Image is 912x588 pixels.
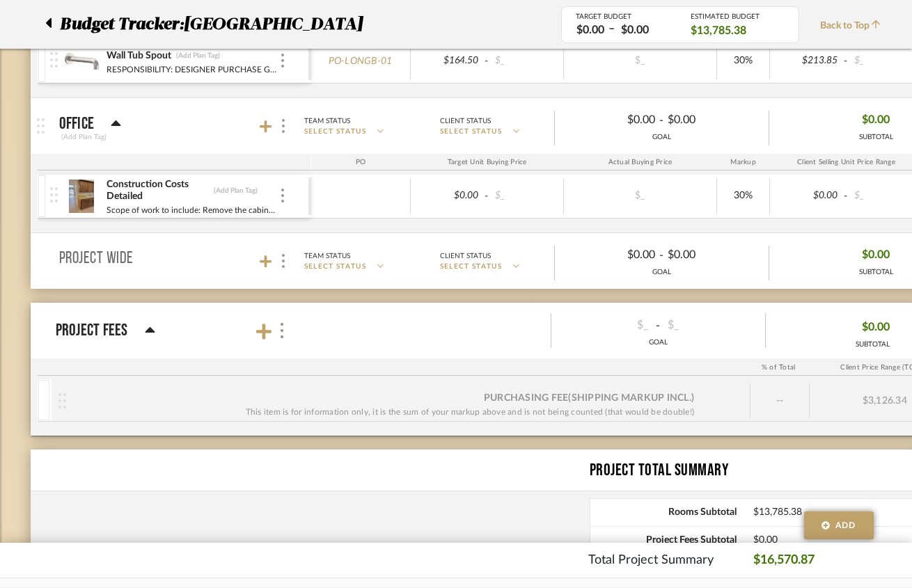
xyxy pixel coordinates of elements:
span: - [842,189,850,203]
div: $_ [663,315,757,336]
div: $_ [602,51,678,71]
div: $0.00 [663,244,757,266]
div: $0.00 [415,186,483,206]
img: 3dots-v.svg [282,119,285,133]
div: $164.50 [415,51,483,71]
div: $0.00 [617,22,653,38]
div: $0.00 [774,186,842,206]
p: $16,570.87 [753,551,815,570]
div: ESTIMATED BUDGET [691,13,785,21]
span: $0.00 [862,244,890,266]
span: Budget Tracker: [60,12,184,37]
span: SELECT STATUS [440,262,503,272]
span: Back to Top [820,19,888,33]
div: Client Status [440,115,491,127]
span: - [842,54,850,68]
div: Markup [717,154,770,170]
div: Wall Tub Spout [106,49,172,63]
div: $_ [602,186,678,206]
div: Actual Buying Price [564,154,717,170]
p: Office [59,116,95,132]
p: Project Wide [59,251,134,267]
img: vertical-grip.svg [58,393,66,408]
span: $0.00 [862,109,890,131]
div: $0.00 [566,244,659,266]
div: GOAL [555,132,769,143]
div: (Add Plan Tag) [59,131,109,143]
div: $0.00 [572,22,608,38]
div: Team Status [304,250,350,262]
img: grip.svg [37,118,45,134]
div: - [551,315,765,336]
div: Team Status [304,115,350,127]
span: SELECT STATUS [440,127,503,137]
span: $13,785.38 [691,23,746,38]
div: TARGET BUDGET [576,13,670,21]
span: - [482,54,491,68]
p: [GEOGRAPHIC_DATA] [184,12,369,37]
div: SUBTOTAL [859,267,893,278]
div: -- [750,383,810,418]
div: Purchasing Fee (Shipping markup incl.) [484,391,694,405]
p: Project Fees [56,318,128,343]
div: $213.85 [774,51,842,71]
img: 3dots-v.svg [281,189,284,202]
div: GOAL [551,337,765,348]
img: 4e5d8ce0-5f4f-439c-ad73-c6a2c399a7fc_50x50.jpg [65,180,99,213]
div: Target Unit Buying Price [411,154,564,170]
div: GOAL [555,267,769,278]
div: SUBTOTAL [859,132,893,143]
img: more.svg [278,323,285,338]
div: (Add Plan Tag) [175,51,221,61]
div: Construction Costs Detailed [106,178,210,203]
img: vertical-grip.svg [50,187,58,202]
div: RESPONSIBILITY: DESIGNER PURCHASE GC PICK UP AND INSTALL - Pickup at [GEOGRAPHIC_DATA] and Bath [... [106,63,279,77]
span: - [482,189,491,203]
a: PO-LONGB-01 [329,56,393,67]
img: 3dots-v.svg [281,54,284,67]
p: Total Project Summary [588,551,714,570]
button: Add [804,511,874,539]
span: - [659,112,663,129]
div: $_ [491,51,559,71]
img: fdd0ede1-3ffd-445c-a19b-2b0bc8e62432_50x50.jpg [65,45,99,78]
div: Client Status [440,250,491,262]
div: $0.00 [663,109,757,131]
span: Add [835,519,856,532]
span: – [608,21,615,38]
span: Project Fees Subtotal [590,534,737,546]
span: SELECT STATUS [304,127,367,137]
div: $0.00 [566,109,659,131]
span: $0.00 [862,317,890,338]
div: 30% [721,186,765,206]
span: SELECT STATUS [304,262,367,272]
div: This item is for information only, it is the sum of your markup above and is not being counted (t... [246,405,695,419]
img: vertical-grip.svg [50,52,58,67]
span: Rooms Subtotal [590,507,737,518]
div: % of Total [749,359,808,376]
div: (Add Plan Tag) [213,186,258,196]
div: $_ [559,315,652,336]
div: $_ [491,186,559,206]
div: 30% [721,51,765,71]
div: SUBTOTAL [856,340,890,350]
div: PO [311,154,411,170]
div: Scope of work to include: Remove the cabinets.. Cancel the water lines and drain pipe (cap them).... [106,203,279,217]
span: - [659,247,663,264]
img: 3dots-v.svg [282,254,285,268]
